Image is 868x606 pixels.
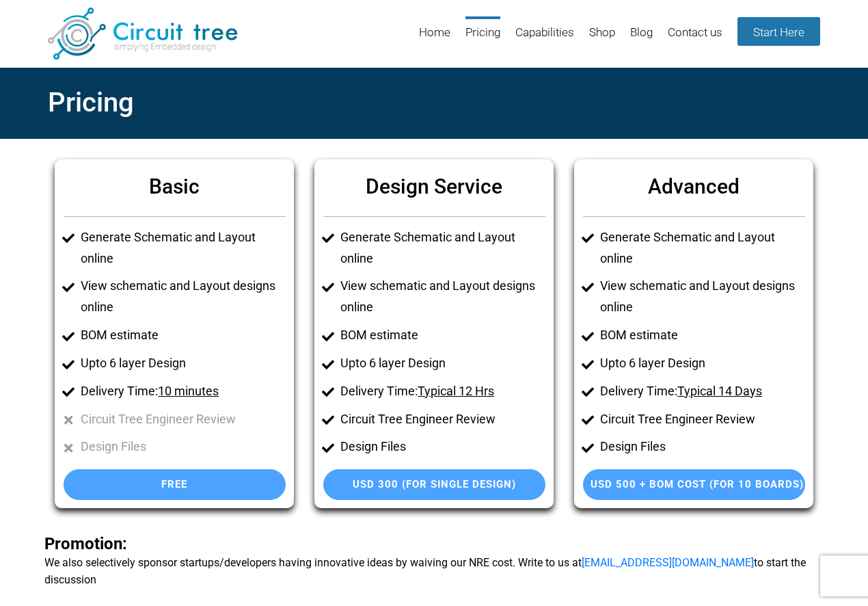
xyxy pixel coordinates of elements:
li: Design Files [340,436,545,458]
li: Circuit Tree Engineer Review [81,409,285,430]
u: Typical 14 Days [677,384,762,398]
h2: Pricing [48,79,820,127]
h6: Advanced [583,168,805,205]
li: View schematic and Layout designs online [340,276,545,318]
li: Upto 6 layer Design [600,353,804,374]
li: Generate Schematic and Layout online [81,227,285,269]
h6: Basic [64,168,286,205]
b: We also selectively sponsor startups/developers having innovative ideas by waiving our NRE cost. ... [44,536,824,588]
a: Blog [630,16,653,61]
u: Typical 12 Hrs [418,384,494,398]
li: Design Files [600,436,804,458]
a: Start Here [737,17,820,46]
li: Delivery Time: [340,381,545,402]
li: Generate Schematic and Layout online [340,227,545,269]
a: [EMAIL_ADDRESS][DOMAIN_NAME] [582,556,754,569]
a: Free [64,469,286,500]
li: Upto 6 layer Design [81,353,285,374]
li: Upto 6 layer Design [340,353,545,374]
a: Contact us [668,16,722,61]
li: BOM estimate [340,325,545,346]
a: Home [419,16,450,61]
li: BOM estimate [81,325,285,346]
li: Delivery Time: [600,381,804,402]
li: Delivery Time: [81,381,285,402]
img: Circuit Tree [48,8,237,60]
li: View schematic and Layout designs online [81,276,285,318]
li: Design Files [81,436,285,458]
h6: Design Service [323,168,545,205]
a: Pricing [465,16,500,61]
a: USD 300 (For single Design) [323,469,545,500]
a: Shop [589,16,615,61]
li: Circuit Tree Engineer Review [340,409,545,430]
a: Capabilities [515,16,574,61]
span: Promotion: [44,534,127,553]
li: BOM estimate [600,325,804,346]
li: Circuit Tree Engineer Review [600,409,804,430]
li: View schematic and Layout designs online [600,276,804,318]
a: USD 500 + BOM Cost (For 10 Boards) [583,469,805,500]
li: Generate Schematic and Layout online [600,227,804,269]
u: 10 minutes [158,384,219,398]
